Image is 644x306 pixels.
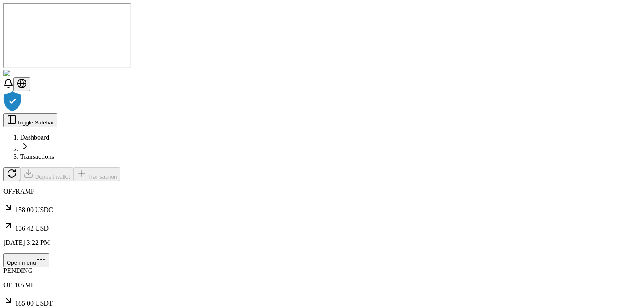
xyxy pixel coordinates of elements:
button: Toggle Sidebar [3,113,57,127]
nav: breadcrumb [3,134,641,161]
p: OFFRAMP [3,188,641,195]
button: Deposit wallet [20,167,73,181]
div: PENDING [3,267,641,275]
span: Toggle Sidebar [17,119,54,126]
span: Deposit wallet [35,174,70,180]
p: OFFRAMP [3,281,641,289]
p: 156.42 USD [3,220,641,232]
button: Transaction [73,167,121,181]
span: Open menu [7,259,36,266]
p: [DATE] 3:22 PM [3,239,641,246]
span: Transaction [88,174,117,180]
a: Dashboard [20,134,49,141]
img: ShieldPay Logo [3,70,53,77]
button: Open menu [3,253,49,267]
p: 158.00 USDC [3,202,641,214]
a: Transactions [20,153,54,160]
